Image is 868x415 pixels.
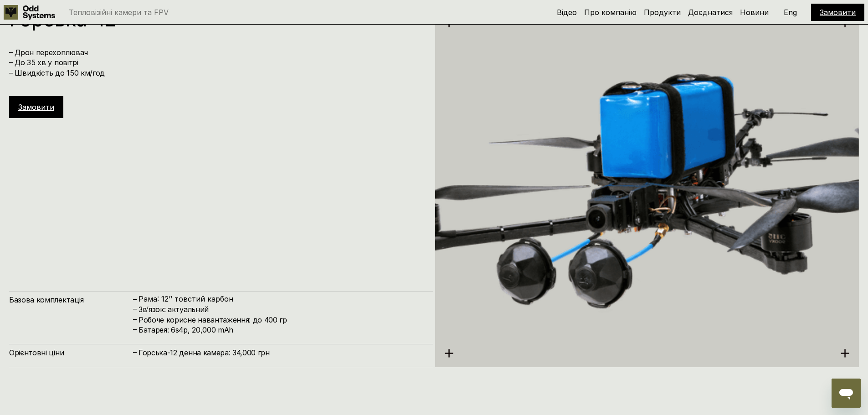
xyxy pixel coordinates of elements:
[133,314,137,324] h4: –
[139,325,424,335] h4: Батарея: 6s4p, 20,000 mAh
[688,8,733,17] a: Доєднатися
[740,8,769,17] a: Новини
[784,9,797,16] p: Eng
[139,315,424,325] h4: Робоче корисне навантаження: до 400 гр
[644,8,681,17] a: Продукти
[9,348,132,358] h4: Орієнтовні ціни
[133,294,137,304] h4: –
[584,8,637,17] a: Про компанію
[9,47,424,78] h4: – Дрон перехоплювач – До 35 хв у повітрі – Швидкість до 150 км/год
[69,9,169,16] p: Тепловізійні камери та FPV
[820,8,856,17] a: Замовити
[557,8,577,17] a: Відео
[133,347,137,357] h4: –
[133,324,137,334] h4: –
[832,379,861,408] iframe: Кнопка для запуску вікна повідомлень, розмова триває
[139,295,424,303] p: Рама: 12’’ товстий карбон
[133,304,137,314] h4: –
[139,304,424,314] h4: Зв’язок: актуальний
[9,9,424,29] h1: Горська-12
[9,295,132,305] h4: Базова комплектація
[139,348,424,358] h4: Горська-12 денна камера: 34,000 грн
[18,102,54,112] a: Замовити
